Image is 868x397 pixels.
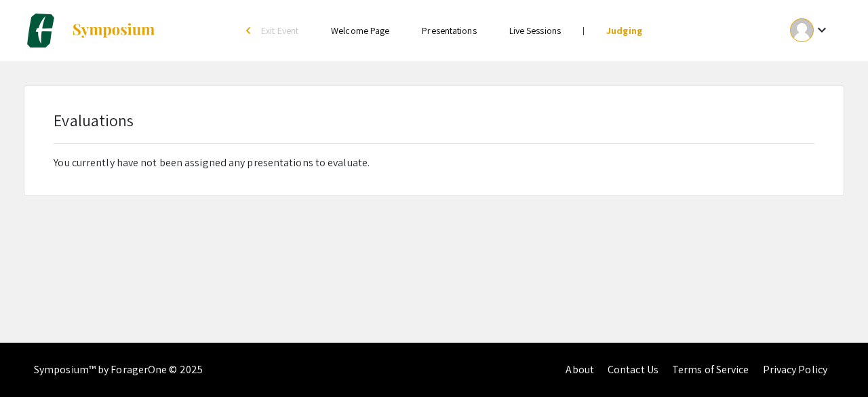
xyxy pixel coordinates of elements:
span: Evaluations [54,109,134,131]
div: arrow_back_ios [246,26,254,35]
button: Expand account dropdown [776,15,844,45]
img: Symposium by ForagerOne [71,22,156,39]
div: Symposium™ by ForagerOne © 2025 [34,343,203,397]
a: Charlotte Biomedical Sciences Symposium 2025 [24,14,156,48]
a: Presentations [422,24,476,37]
li: | [577,24,590,37]
a: Judging [606,24,642,37]
p: You currently have not been assigned any presentations to evaluate. [54,155,814,171]
mat-icon: Expand account dropdown [814,22,830,38]
a: Terms of Service [672,362,749,377]
span: Exit Event [261,24,298,37]
a: Live Sessions [509,24,561,37]
a: Welcome Page [331,24,389,37]
a: Contact Us [608,362,658,377]
a: Privacy Policy [763,362,827,377]
a: About [566,362,594,377]
iframe: Chat [10,336,58,387]
img: Charlotte Biomedical Sciences Symposium 2025 [24,14,58,48]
